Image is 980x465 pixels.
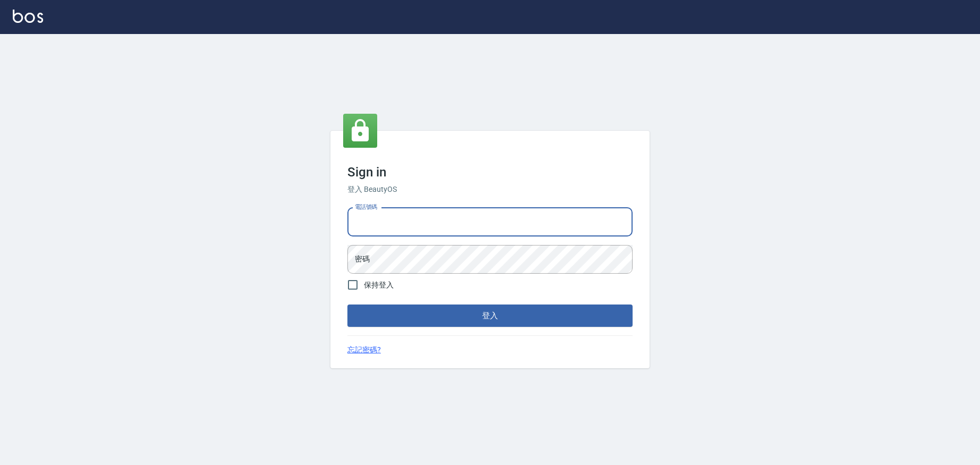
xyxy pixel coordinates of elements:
[347,305,633,327] button: 登入
[13,10,43,23] img: Logo
[355,203,377,211] label: 電話號碼
[347,344,381,356] a: 忘記密碼?
[347,165,633,180] h3: Sign in
[347,184,633,195] h6: 登入 BeautyOS
[364,280,394,291] span: 保持登入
